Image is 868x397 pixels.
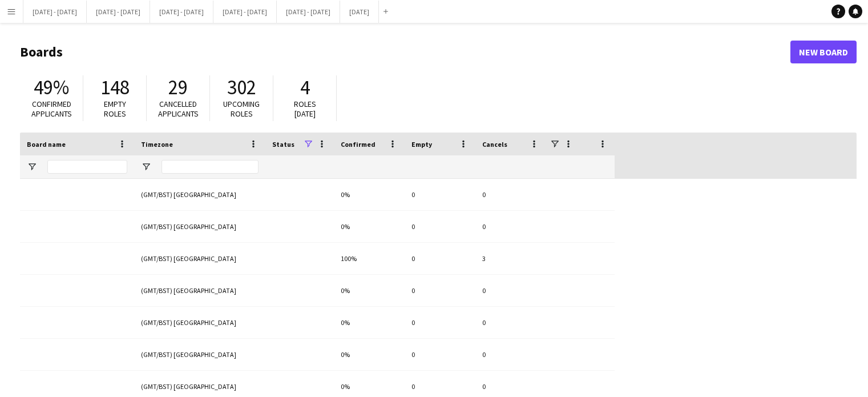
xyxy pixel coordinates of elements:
input: Timezone Filter Input [162,160,259,174]
span: Empty [411,140,432,149]
h1: Boards [20,43,790,61]
div: 0 [475,211,546,242]
button: Open Filter Menu [27,162,37,172]
span: Roles [DATE] [294,99,316,119]
div: 0 [405,243,475,274]
span: 4 [300,75,310,100]
div: 0 [405,179,475,210]
button: [DATE] - [DATE] [213,1,277,23]
div: 0 [405,275,475,306]
div: (GMT/BST) [GEOGRAPHIC_DATA] [134,275,265,306]
div: 0 [475,307,546,338]
div: 100% [334,243,405,274]
button: [DATE] [340,1,379,23]
button: [DATE] - [DATE] [150,1,213,23]
div: 0 [405,307,475,338]
button: [DATE] - [DATE] [87,1,150,23]
div: 3 [475,243,546,274]
span: Cancelled applicants [158,99,199,119]
div: 0% [334,179,405,210]
span: Timezone [141,140,173,149]
div: (GMT/BST) [GEOGRAPHIC_DATA] [134,179,265,210]
span: Cancels [482,140,507,149]
div: (GMT/BST) [GEOGRAPHIC_DATA] [134,243,265,274]
div: 0 [475,179,546,210]
div: 0% [334,275,405,306]
div: (GMT/BST) [GEOGRAPHIC_DATA] [134,307,265,338]
button: [DATE] - [DATE] [23,1,87,23]
div: 0% [334,307,405,338]
span: 148 [100,75,130,100]
div: 0 [475,339,546,370]
span: Status [272,140,294,149]
div: 0% [334,339,405,370]
div: 0 [405,211,475,242]
div: (GMT/BST) [GEOGRAPHIC_DATA] [134,211,265,242]
span: 302 [227,75,256,100]
span: Upcoming roles [223,99,260,119]
span: Confirmed [341,140,376,149]
span: Board name [27,140,66,149]
span: Confirmed applicants [31,99,72,119]
button: [DATE] - [DATE] [277,1,340,23]
div: 0 [475,275,546,306]
input: Board name Filter Input [47,160,127,174]
span: Empty roles [104,99,126,119]
span: 49% [34,75,69,100]
div: 0 [405,339,475,370]
button: Open Filter Menu [141,162,151,172]
span: 29 [168,75,188,100]
div: 0% [334,211,405,242]
a: New Board [790,41,857,63]
div: (GMT/BST) [GEOGRAPHIC_DATA] [134,339,265,370]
